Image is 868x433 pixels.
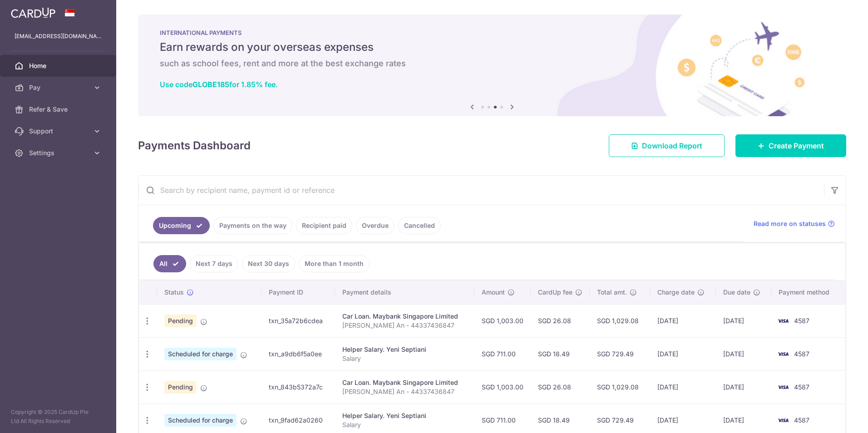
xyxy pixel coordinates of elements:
[342,354,467,363] p: Salary
[242,255,295,272] a: Next 30 days
[771,280,845,304] th: Payment method
[597,288,627,297] span: Total amt.
[342,321,467,330] p: [PERSON_NAME] An - 44337436847
[164,348,237,360] span: Scheduled for charge
[261,337,335,370] td: txn_a9db6f5a0ee
[29,148,89,157] span: Settings
[716,337,771,370] td: [DATE]
[160,29,824,36] p: INTERNATIONAL PAYMENTS
[474,337,531,370] td: SGD 711.00
[164,288,184,297] span: Status
[531,304,590,337] td: SGD 26.08
[794,317,809,325] span: 4587
[342,312,467,321] div: Car Loan. Maybank Singapore Limited
[590,370,650,403] td: SGD 1,029.08
[723,288,750,297] span: Due date
[29,83,89,92] span: Pay
[716,304,771,337] td: [DATE]
[29,61,89,70] span: Home
[590,304,650,337] td: SGD 1,029.08
[153,255,186,272] a: All
[482,288,505,297] span: Amount
[735,134,846,157] a: Create Payment
[531,337,590,370] td: SGD 18.49
[794,416,809,424] span: 4587
[11,7,55,18] img: CardUp
[474,304,531,337] td: SGD 1,003.00
[153,217,210,234] a: Upcoming
[160,80,278,89] a: Use codeGLOBE185for 1.85% fee.
[342,420,467,429] p: Salary
[774,315,792,326] img: Bank Card
[138,15,846,116] img: International Payment Banner
[642,140,702,151] span: Download Report
[650,304,716,337] td: [DATE]
[398,217,441,234] a: Cancelled
[356,217,395,234] a: Overdue
[657,288,695,297] span: Charge date
[335,280,474,304] th: Payment details
[342,345,467,354] div: Helper Salary. Yeni Septiani
[299,255,370,272] a: More than 1 month
[15,32,102,41] p: [EMAIL_ADDRESS][DOMAIN_NAME]
[29,127,89,136] span: Support
[160,58,824,69] h6: such as school fees, rent and more at the best exchange rates
[138,176,824,205] input: Search by recipient name, payment id or reference
[754,219,826,228] span: Read more on statuses
[160,40,824,54] h5: Earn rewards on your overseas expenses
[261,304,335,337] td: txn_35a72b6cdea
[650,337,716,370] td: [DATE]
[164,315,197,327] span: Pending
[296,217,352,234] a: Recipient paid
[754,219,835,228] a: Read more on statuses
[29,105,89,114] span: Refer & Save
[261,370,335,403] td: txn_843b5372a7c
[342,411,467,420] div: Helper Salary. Yeni Septiani
[794,383,809,391] span: 4587
[192,80,229,89] b: GLOBE185
[190,255,238,272] a: Next 7 days
[164,414,237,427] span: Scheduled for charge
[810,406,859,428] iframe: Opens a widget where you can find more information
[474,370,531,403] td: SGD 1,003.00
[774,415,792,426] img: Bank Card
[531,370,590,403] td: SGD 26.08
[342,378,467,387] div: Car Loan. Maybank Singapore Limited
[538,288,572,297] span: CardUp fee
[794,350,809,358] span: 4587
[774,349,792,359] img: Bank Card
[609,134,725,157] a: Download Report
[716,370,771,403] td: [DATE]
[213,217,292,234] a: Payments on the way
[261,280,335,304] th: Payment ID
[650,370,716,403] td: [DATE]
[774,382,792,393] img: Bank Card
[769,140,824,151] span: Create Payment
[164,381,197,394] span: Pending
[342,387,467,396] p: [PERSON_NAME] An - 44337436847
[590,337,650,370] td: SGD 729.49
[138,138,251,154] h4: Payments Dashboard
